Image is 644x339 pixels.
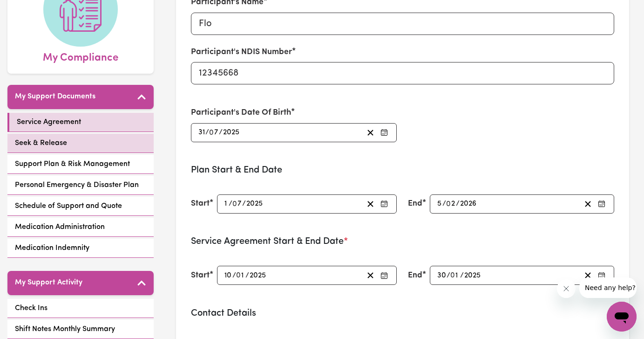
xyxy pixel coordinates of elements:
[408,270,422,282] label: End
[246,198,264,210] input: ----
[237,269,245,282] input: --
[191,46,292,58] label: Participant's NDIS Number
[224,269,232,282] input: --
[7,197,154,216] a: Schedule of Support and Quote
[17,117,81,128] span: Service Agreement
[7,299,154,318] a: Check Ins
[232,271,236,280] span: /
[446,200,451,208] span: 0
[15,242,89,254] span: Medication Indemnity
[15,180,139,191] span: Personal Emergency & Disaster Plan
[7,271,154,295] button: My Support Activity
[460,198,477,210] input: ----
[447,198,456,210] input: --
[229,200,232,208] span: /
[43,47,118,66] span: My Compliance
[15,303,47,314] span: Check Ins
[607,302,637,332] iframe: Button to launch messaging window
[219,128,223,137] span: /
[191,308,614,319] h3: Contact Details
[7,155,154,174] a: Support Plan & Risk Management
[7,134,154,153] a: Seek & Release
[15,159,130,170] span: Support Plan & Risk Management
[242,200,246,208] span: /
[15,221,105,233] span: Medication Administration
[408,198,422,210] label: End
[15,278,82,287] h5: My Support Activity
[209,129,214,136] span: 0
[7,239,154,258] a: Medication Indemnity
[191,270,210,282] label: Start
[191,236,614,247] h3: Service Agreement Start & End Date
[464,269,481,282] input: ----
[224,198,229,210] input: --
[232,200,237,208] span: 0
[245,271,249,280] span: /
[460,271,464,280] span: /
[191,107,291,119] label: Participant's Date Of Birth
[451,269,460,282] input: --
[447,271,450,280] span: /
[437,198,442,210] input: --
[236,272,241,279] span: 0
[210,126,219,139] input: --
[191,165,614,176] h3: Plan Start & End Date
[7,113,154,132] a: Service Agreement
[456,200,460,208] span: /
[450,272,455,279] span: 0
[205,128,209,137] span: /
[7,320,154,339] a: Shift Notes Monthly Summary
[7,218,154,237] a: Medication Administration
[191,198,210,210] label: Start
[15,92,95,101] h5: My Support Documents
[557,279,576,298] iframe: Close message
[7,176,154,195] a: Personal Emergency & Disaster Plan
[442,200,446,208] span: /
[15,324,115,335] span: Shift Notes Monthly Summary
[198,126,205,139] input: --
[15,138,67,149] span: Seek & Release
[579,277,637,298] iframe: Message from company
[7,85,154,109] button: My Support Documents
[223,126,240,139] input: ----
[15,201,122,212] span: Schedule of Support and Quote
[233,198,243,210] input: --
[437,269,447,282] input: --
[249,269,267,282] input: ----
